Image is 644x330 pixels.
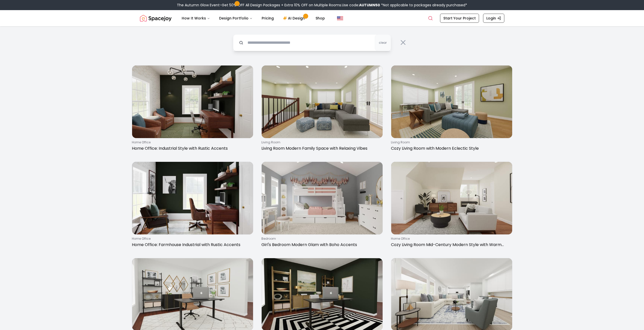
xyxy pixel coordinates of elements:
[375,34,391,51] button: clear
[140,13,172,23] img: Spacejoy Logo
[483,14,504,23] a: Login
[215,13,257,23] button: Design Portfolio
[262,162,383,234] img: Girl's Bedroom Modern Glam with Boho Accents
[261,242,381,248] p: Girl's Bedroom Modern Glam with Boho Accents
[132,140,251,144] p: home office
[391,65,512,138] img: Cozy Living Room with Modern Eclectic Style
[262,65,383,138] img: Living Room Modern Family Space with Relaxing Vibes
[177,3,467,8] div: The Autumn Glow Event-Get 50% OFF All Design Packages + Extra 10% OFF on Multiple Rooms.
[379,41,387,45] span: clear
[391,237,510,241] p: home office
[380,3,467,8] span: *Not applicable to packages already purchased*
[391,162,512,250] a: Cozy Living Room Mid-Century Modern Style with Warm Wood Toneshome officeCozy Living Room Mid-Cen...
[261,65,383,153] a: Living Room Modern Family Space with Relaxing Vibesliving roomLiving Room Modern Family Space wit...
[342,3,380,8] span: Use code:
[140,10,504,26] nav: Global
[261,237,381,241] p: bedroom
[132,237,251,241] p: home office
[359,3,380,8] b: AUTUMN50
[140,13,172,23] a: Spacejoy
[258,13,278,23] a: Pricing
[440,14,479,23] a: Start Your Project
[391,145,510,151] p: Cozy Living Room with Modern Eclectic Style
[132,242,251,248] p: Home Office: Farmhouse Industrial with Rustic Accents
[132,65,253,153] a: Home Office: Industrial Style with Rustic Accentshome officeHome Office: Industrial Style with Ru...
[132,162,253,234] img: Home Office: Farmhouse Industrial with Rustic Accents
[261,162,383,250] a: Girl's Bedroom Modern Glam with Boho AccentsbedroomGirl's Bedroom Modern Glam with Boho Accents
[261,140,381,144] p: living room
[178,13,329,23] nav: Main
[178,13,214,23] button: How It Works
[261,145,381,151] p: Living Room Modern Family Space with Relaxing Vibes
[132,65,253,138] img: Home Office: Industrial Style with Rustic Accents
[391,140,510,144] p: living room
[132,162,253,250] a: Home Office: Farmhouse Industrial with Rustic Accentshome officeHome Office: Farmhouse Industrial...
[391,65,512,153] a: Cozy Living Room with Modern Eclectic Styleliving roomCozy Living Room with Modern Eclectic Style
[311,13,329,23] a: Shop
[391,162,512,234] img: Cozy Living Room Mid-Century Modern Style with Warm Wood Tones
[132,145,251,151] p: Home Office: Industrial Style with Rustic Accents
[337,15,343,21] img: United States
[279,13,310,23] a: AI Design
[391,242,510,248] p: Cozy Living Room Mid-Century Modern Style with Warm Wood Tones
